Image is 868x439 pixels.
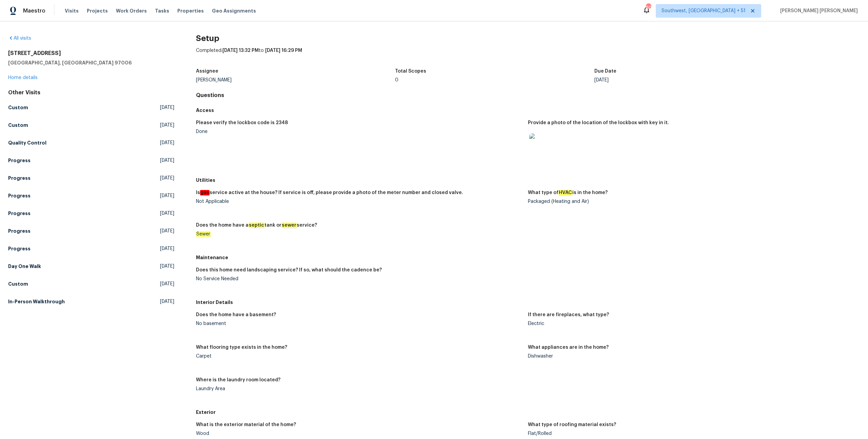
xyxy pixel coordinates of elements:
[160,192,174,199] span: [DATE]
[558,190,572,195] em: HVAC
[8,278,174,290] a: Custom[DATE]
[196,129,522,134] div: Done
[160,157,174,164] span: [DATE]
[196,409,860,416] h5: Exterior
[8,119,174,131] a: Custom[DATE]
[528,199,854,204] div: Packaged (Heating and Air)
[777,7,858,14] span: [PERSON_NAME] [PERSON_NAME]
[528,354,854,359] div: Dishwasher
[8,139,46,146] h5: Quality Control
[160,228,174,234] span: [DATE]
[196,299,860,306] h5: Interior Details
[8,59,174,66] h5: [GEOGRAPHIC_DATA], [GEOGRAPHIC_DATA] 97006
[212,7,256,14] span: Geo Assignments
[196,177,860,184] h5: Utilities
[160,175,174,182] span: [DATE]
[196,120,288,125] h5: Please verify the lockbox code is 2348
[200,190,210,195] em: gas
[8,190,174,202] a: Progress[DATE]
[528,422,616,427] h5: What type of roofing material exists?
[196,231,211,237] em: Sewer
[8,225,174,237] a: Progress[DATE]
[196,107,860,114] h5: Access
[8,281,28,287] h5: Custom
[8,295,174,308] a: In-Person Walkthrough[DATE]
[528,345,609,350] h5: What appliances are in the home?
[528,120,669,125] h5: Provide a photo of the location of the lockbox with key in it.
[8,137,174,149] a: Quality Control[DATE]
[8,245,31,252] h5: Progress
[646,4,651,11] div: 608
[8,157,31,164] h5: Progress
[160,298,174,305] span: [DATE]
[528,431,854,436] div: Flat/Rolled
[8,172,174,184] a: Progress[DATE]
[594,78,794,82] div: [DATE]
[8,75,38,80] a: Home details
[8,243,174,255] a: Progress[DATE]
[196,69,218,74] h5: Assignee
[395,78,594,82] div: 0
[528,321,854,326] div: Electric
[196,190,463,195] h5: Is service active at the house? If service is off, please provide a photo of the meter number and...
[281,223,297,228] em: sewer
[8,175,31,182] h5: Progress
[196,35,860,42] h2: Setup
[222,48,259,53] span: [DATE] 13:32 PM
[8,192,31,199] h5: Progress
[196,378,280,382] h5: Where is the laundry room located?
[196,92,860,99] h4: Questions
[196,78,395,82] div: [PERSON_NAME]
[23,7,45,14] span: Maestro
[196,431,522,436] div: Wood
[160,122,174,129] span: [DATE]
[196,254,860,261] h5: Maintenance
[395,69,426,74] h5: Total Scopes
[196,47,860,65] div: Completed: to
[196,268,382,272] h5: Does this home need landscaping service? If so, what should the cadence be?
[177,7,204,14] span: Properties
[196,354,522,359] div: Carpet
[8,154,174,167] a: Progress[DATE]
[8,298,65,305] h5: In-Person Walkthrough
[160,104,174,111] span: [DATE]
[196,321,522,326] div: No basement
[249,223,264,228] em: septic
[196,223,317,228] h5: Does the home have a tank or service?
[196,199,522,204] div: Not Applicable
[8,210,31,217] h5: Progress
[594,69,616,74] h5: Due Date
[662,7,746,14] span: Southwest, [GEOGRAPHIC_DATA] + 51
[8,260,174,272] a: Day One Walk[DATE]
[8,36,31,41] a: All visits
[8,122,28,129] h5: Custom
[8,104,28,111] h5: Custom
[196,276,522,281] div: No Service Needed
[8,228,31,234] h5: Progress
[196,345,287,350] h5: What flooring type exists in the home?
[116,7,147,14] span: Work Orders
[87,7,108,14] span: Projects
[65,7,79,14] span: Visits
[8,263,41,270] h5: Day One Walk
[528,312,609,317] h5: If there are fireplaces, what type?
[8,101,174,114] a: Custom[DATE]
[196,422,296,427] h5: What is the exterior material of the home?
[265,48,302,53] span: [DATE] 16:29 PM
[8,50,174,57] h2: [STREET_ADDRESS]
[528,190,608,195] h5: What type of is in the home?
[160,210,174,217] span: [DATE]
[160,139,174,146] span: [DATE]
[8,89,174,96] div: Other Visits
[196,386,522,391] div: Laundry Area
[160,263,174,270] span: [DATE]
[155,8,169,13] span: Tasks
[160,245,174,252] span: [DATE]
[196,312,276,317] h5: Does the home have a basement?
[8,207,174,220] a: Progress[DATE]
[160,281,174,287] span: [DATE]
